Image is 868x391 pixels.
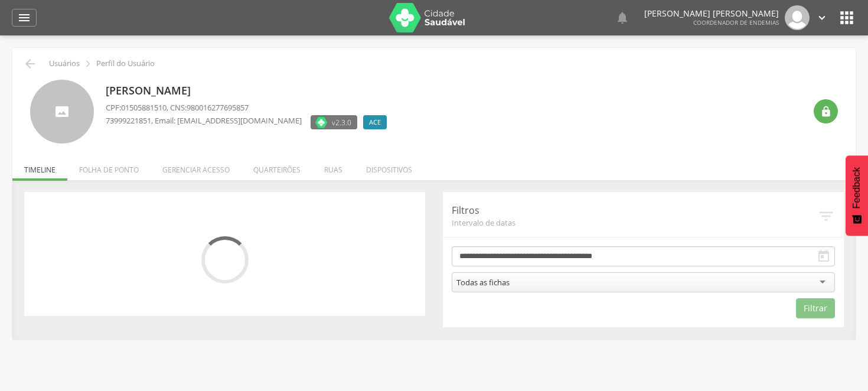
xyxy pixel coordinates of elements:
i:  [817,249,831,263]
span: Coordenador de Endemias [693,18,779,27]
i:  [815,11,828,24]
p: Perfil do Usuário [96,59,155,69]
i:  [837,8,856,27]
a:  [815,5,828,30]
li: Dispositivos [354,153,424,181]
a:  [615,5,629,30]
a:  [12,9,37,27]
i:  [615,11,629,25]
p: Filtros [452,204,817,217]
li: Gerenciar acesso [151,153,242,181]
li: Folha de ponto [67,153,151,181]
span: Feedback [851,167,862,208]
p: Usuários [49,59,80,69]
i:  [820,106,832,118]
i:  [17,11,31,25]
div: Todas as fichas [456,277,510,288]
p: , Email: [EMAIL_ADDRESS][DOMAIN_NAME] [106,115,302,126]
i:  [81,57,94,70]
label: Versão do aplicativo [311,115,357,129]
button: Feedback - Mostrar pesquisa [846,155,868,236]
span: 980016277695857 [187,102,249,113]
button: Filtrar [796,298,835,318]
i: Voltar [23,57,37,71]
li: Ruas [312,153,354,181]
span: 73999221851 [106,115,151,126]
span: ACE [369,118,381,127]
i:  [817,207,835,225]
span: 01505881510 [121,102,167,113]
li: Quarteirões [242,153,312,181]
span: v2.3.0 [332,116,351,128]
p: [PERSON_NAME] [PERSON_NAME] [644,9,779,18]
p: CPF: , CNS: [106,102,393,113]
div: Resetar senha [814,99,838,123]
p: [PERSON_NAME] [106,83,393,99]
span: Intervalo de datas [452,217,817,228]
